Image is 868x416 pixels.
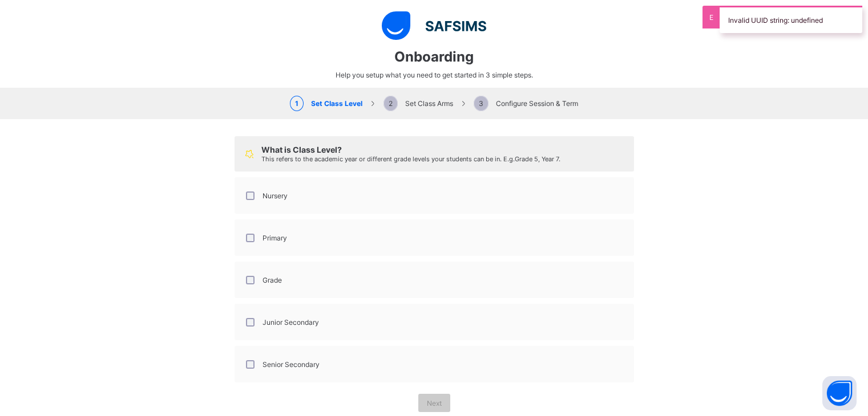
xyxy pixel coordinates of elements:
[263,191,288,200] label: Nursery
[394,48,474,65] span: Onboarding
[263,276,282,284] label: Grade
[263,360,320,369] label: Senior Secondary
[261,145,342,154] span: What is Class Level?
[336,71,533,79] span: Help you setup what you need to get started in 3 simple steps.
[290,99,362,108] span: Set Class Level
[720,6,862,33] div: Invalid UUID string: undefined
[474,99,578,108] span: Configure Session & Term
[427,399,442,407] span: Next
[382,11,486,40] img: logo
[261,155,560,163] span: This refers to the academic year or different grade levels your students can be in. E.g. Grade 5,...
[263,318,319,327] label: Junior Secondary
[263,234,287,242] label: Primary
[383,99,453,108] span: Set Class Arms
[383,96,398,111] span: 2
[474,96,488,111] span: 3
[822,376,857,410] button: Open asap
[290,96,304,111] span: 1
